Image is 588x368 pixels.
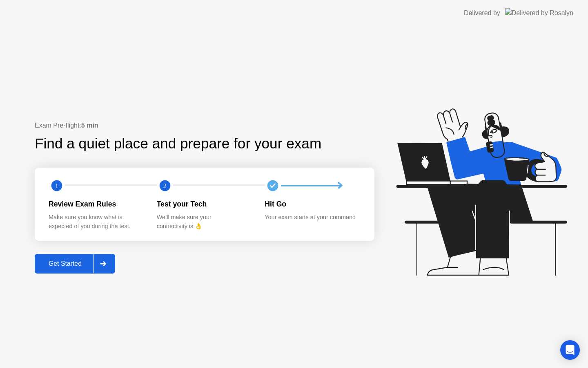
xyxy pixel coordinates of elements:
[35,254,115,274] button: Get Started
[265,199,360,209] div: Hit Go
[157,213,252,231] div: We’ll make sure your connectivity is 👌
[35,133,323,155] div: Find a quiet place and prepare for your exam
[560,340,580,360] div: Open Intercom Messenger
[163,182,167,190] text: 2
[49,213,144,231] div: Make sure you know what is expected of you during the test.
[505,8,573,18] img: Delivered by Rosalyn
[464,8,500,18] div: Delivered by
[81,122,98,129] b: 5 min
[49,199,144,209] div: Review Exam Rules
[265,213,360,222] div: Your exam starts at your command
[55,182,58,190] text: 1
[157,199,252,209] div: Test your Tech
[37,260,93,267] div: Get Started
[35,121,374,130] div: Exam Pre-flight:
